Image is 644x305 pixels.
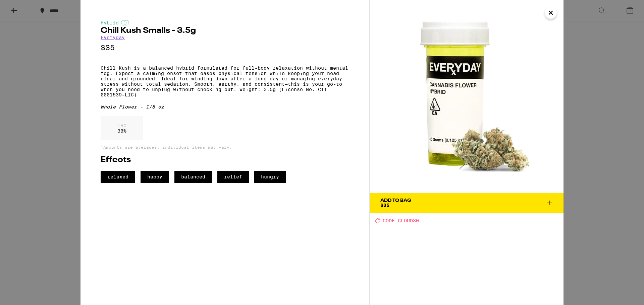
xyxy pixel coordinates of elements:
span: happy [141,171,169,183]
span: CODE CLOUD30 [383,218,419,223]
p: Chill Kush is a balanced hybrid formulated for full-body relaxation without mental fog. Expect a ... [101,65,350,97]
span: balanced [174,171,212,183]
div: Add To Bag [380,198,411,203]
h2: Chill Kush Smalls - 3.5g [101,27,350,35]
div: 30 % [101,116,143,140]
span: hungry [254,171,286,183]
img: hybridColor.svg [121,20,129,25]
p: $35 [101,44,350,52]
a: Everyday [101,35,125,40]
span: relaxed [101,171,135,183]
p: *Amounts are averages, individual items may vary. [101,145,350,149]
button: Close [545,7,557,19]
h2: Effects [101,156,350,164]
div: Hybrid [101,20,350,25]
div: Whole Flower - 1/8 oz [101,104,350,109]
span: $35 [380,203,389,208]
span: relief [217,171,249,183]
p: THC [117,123,126,128]
span: Hi. Need any help? [4,5,48,10]
button: Add To Bag$35 [370,193,563,213]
